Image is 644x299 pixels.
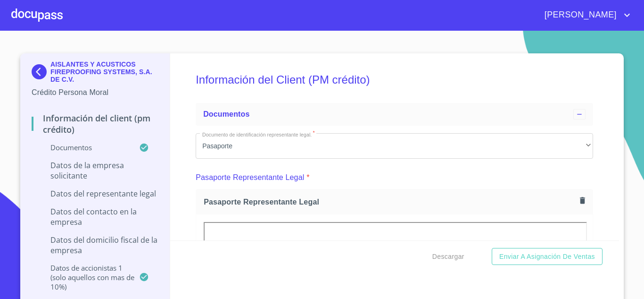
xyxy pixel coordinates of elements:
button: Descargar [429,248,468,265]
img: Docupass spot blue [32,64,50,79]
p: Datos del representante legal [32,188,158,199]
p: Datos del domicilio fiscal de la empresa [32,235,158,256]
div: Pasaporte [196,133,593,159]
p: Información del Client (PM crédito) [32,112,158,135]
span: Descargar [432,251,464,263]
button: account of current user [537,8,633,23]
p: Crédito Persona Moral [32,87,158,98]
p: Documentos [32,143,139,152]
div: AISLANTES Y ACUSTICOS FIREPROOFING SYSTEMS, S.A. DE C.V. [32,60,158,87]
h5: Información del Client (PM crédito) [196,60,593,99]
span: [PERSON_NAME] [537,8,621,23]
span: Documentos [203,110,249,118]
span: Enviar a Asignación de Ventas [499,251,595,263]
p: Datos del contacto en la empresa [32,206,158,227]
p: Datos de accionistas 1 (solo aquellos con mas de 10%) [32,263,139,291]
p: Pasaporte Representante Legal [196,172,304,183]
div: Documentos [196,103,593,126]
span: Pasaporte Representante Legal [204,197,576,207]
p: Datos de la empresa solicitante [32,160,158,181]
p: AISLANTES Y ACUSTICOS FIREPROOFING SYSTEMS, S.A. DE C.V. [50,60,158,83]
button: Enviar a Asignación de Ventas [492,248,603,265]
